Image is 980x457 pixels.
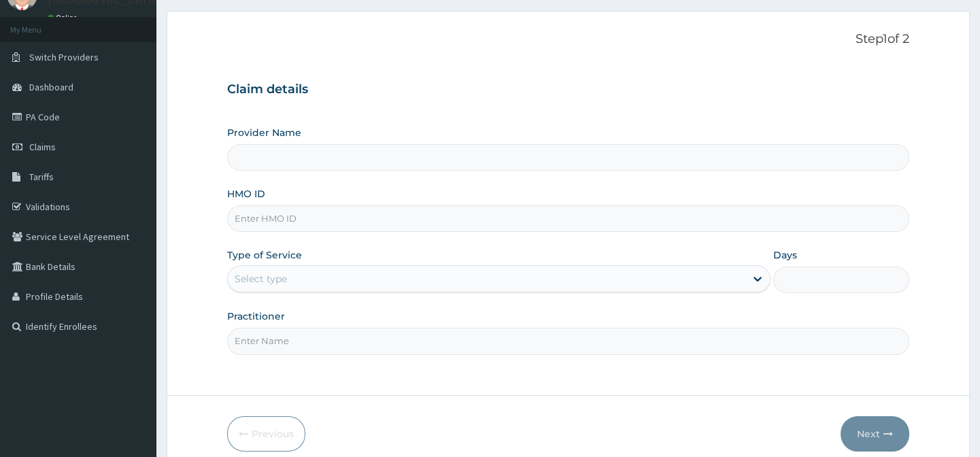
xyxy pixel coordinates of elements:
[235,272,287,286] div: Select type
[227,328,909,354] input: Enter Name
[227,205,909,232] input: Enter HMO ID
[29,51,99,63] span: Switch Providers
[227,309,285,323] label: Practitioner
[773,248,797,262] label: Days
[227,187,265,201] label: HMO ID
[227,32,909,47] p: Step 1 of 2
[29,81,73,93] span: Dashboard
[29,171,54,183] span: Tariffs
[227,248,302,262] label: Type of Service
[227,416,305,452] button: Previous
[841,416,909,452] button: Next
[48,13,80,22] a: Online
[227,126,301,139] label: Provider Name
[227,82,909,97] h3: Claim details
[29,141,56,153] span: Claims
